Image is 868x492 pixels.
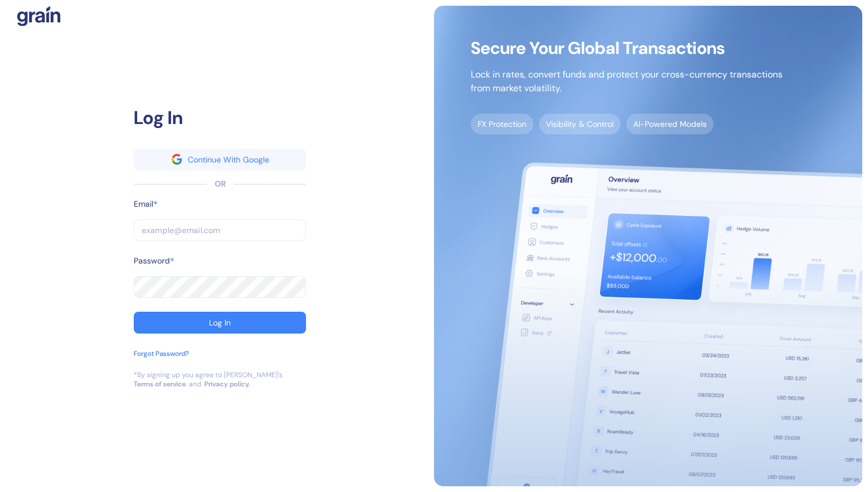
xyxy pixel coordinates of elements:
[204,379,250,389] a: Privacy policy.
[626,114,714,134] span: AI-Powered Models
[134,149,306,171] button: googleContinue With Google
[172,154,182,164] img: google
[188,156,269,164] div: Continue With Google
[215,178,226,190] div: OR
[189,379,201,389] div: and
[134,312,306,334] button: Log In
[471,68,782,95] p: Lock in rates, convert funds and protect your cross-currency transactions from market volatility.
[134,348,189,359] div: Forgot Password?
[134,104,306,131] div: Log In
[434,6,862,486] img: signup-main-image
[471,42,782,54] span: Secure Your Global Transactions
[134,348,189,370] button: Forgot Password?
[134,219,306,241] input: example@email.com
[134,198,153,210] label: Email
[209,319,231,327] div: Log In
[134,255,170,267] label: Password
[539,114,621,134] span: Visibility & Control
[17,6,60,26] img: logo
[471,114,533,134] span: FX Protection
[134,379,186,389] a: Terms of service
[134,370,282,379] div: *By signing up you agree to [PERSON_NAME]’s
